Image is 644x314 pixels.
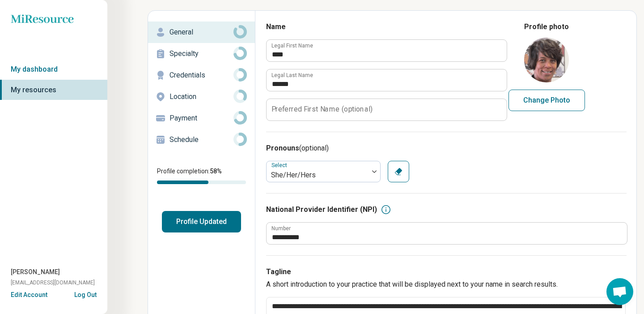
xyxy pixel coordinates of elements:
[169,48,233,59] p: Specialty
[266,22,506,32] h3: Name
[169,134,233,145] p: Schedule
[169,27,233,38] p: General
[148,86,255,108] a: Location
[148,22,255,43] a: General
[169,91,233,102] p: Location
[148,65,255,86] a: Credentials
[271,226,291,231] label: Number
[148,43,255,65] a: Specialty
[524,38,569,82] img: avatar image
[148,161,255,189] div: Profile completion:
[169,113,233,124] p: Payment
[148,129,255,151] a: Schedule
[271,43,313,48] label: Legal First Name
[11,290,47,300] button: Edit Account
[148,108,255,129] a: Payment
[266,279,627,290] p: A short introduction to your practice that will be displayed next to your name in search results.
[266,267,627,277] h3: Tagline
[299,144,329,152] span: (optional)
[11,267,60,277] span: [PERSON_NAME]
[210,168,222,175] span: 58 %
[271,106,373,113] label: Preferred First Name (optional)
[508,90,585,111] button: Change Photo
[524,22,569,32] legend: Profile photo
[157,181,246,184] div: Profile completion
[162,211,241,232] button: Profile Updated
[169,70,233,81] p: Credentials
[606,278,633,305] a: Open chat
[266,204,377,215] h3: National Provider Identifier (NPI)
[271,170,364,181] div: She/Her/Hers
[266,143,627,154] h3: Pronouns
[11,279,95,287] span: [EMAIL_ADDRESS][DOMAIN_NAME]
[271,73,313,78] label: Legal Last Name
[271,162,289,168] label: Select
[74,290,97,297] button: Log Out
